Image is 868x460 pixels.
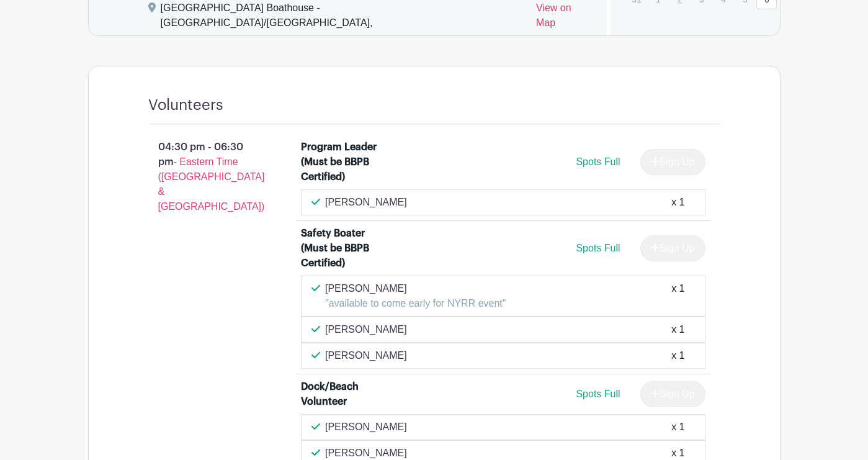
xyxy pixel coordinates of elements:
[325,348,407,363] p: [PERSON_NAME]
[576,156,620,167] span: Spots Full
[325,195,407,210] p: [PERSON_NAME]
[128,135,282,219] p: 04:30 pm - 06:30 pm
[325,420,407,435] p: [PERSON_NAME]
[325,322,407,337] p: [PERSON_NAME]
[148,96,223,114] h4: Volunteers
[161,1,526,35] div: [GEOGRAPHIC_DATA] Boathouse - [GEOGRAPHIC_DATA]/[GEOGRAPHIC_DATA],
[536,1,592,35] a: View on Map
[671,281,684,311] div: x 1
[671,348,684,363] div: x 1
[301,379,387,409] div: Dock/Beach Volunteer
[576,243,620,253] span: Spots Full
[325,296,506,311] p: "available to come early for NYRR event"
[301,226,387,271] div: Safety Boater (Must be BBPB Certified)
[301,140,387,184] div: Program Leader (Must be BBPB Certified)
[671,195,684,210] div: x 1
[576,389,620,399] span: Spots Full
[158,156,265,212] span: - Eastern Time ([GEOGRAPHIC_DATA] & [GEOGRAPHIC_DATA])
[671,322,684,337] div: x 1
[325,281,506,296] p: [PERSON_NAME]
[671,420,684,435] div: x 1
